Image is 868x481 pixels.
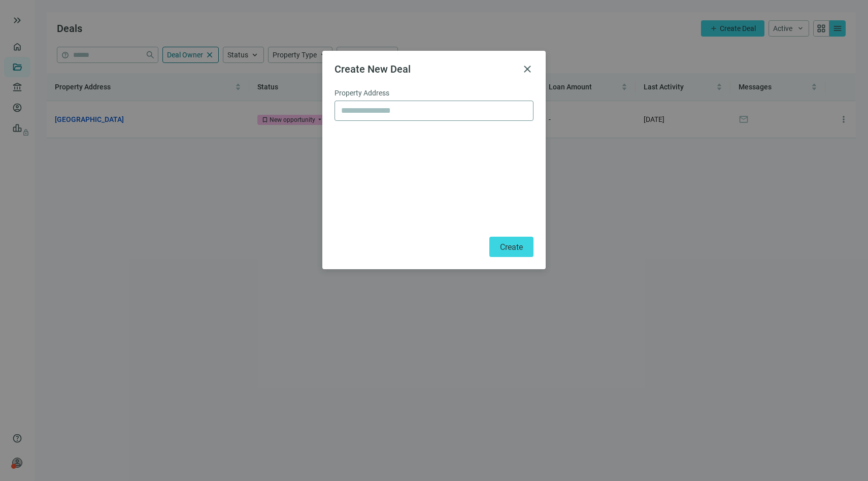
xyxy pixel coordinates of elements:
span: Property Address [335,87,389,99]
button: Create [489,237,533,257]
span: Create [500,242,523,252]
span: Create New Deal [335,63,411,75]
button: close [521,63,533,75]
